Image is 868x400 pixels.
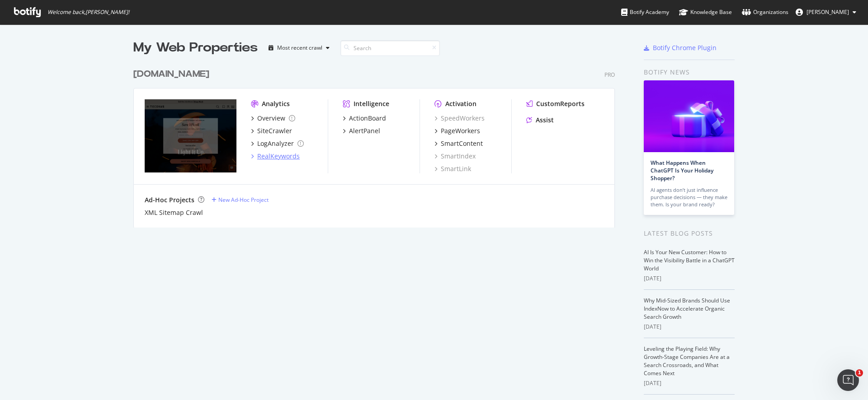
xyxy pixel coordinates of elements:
a: RealKeywords [251,152,300,161]
div: LogAnalyzer [257,139,294,148]
a: SmartContent [434,139,483,148]
div: [DATE] [644,323,735,331]
a: CustomReports [526,99,585,108]
div: Ad-Hoc Projects [145,195,194,205]
img: tecovas.com [145,99,236,172]
a: What Happens When ChatGPT Is Your Holiday Shopper? [651,159,713,182]
div: Botify Academy [621,8,669,17]
span: Welcome back, [PERSON_NAME] ! [47,9,129,16]
span: Jennifer Watson [807,8,849,16]
div: Analytics [262,99,290,108]
div: CustomReports [536,99,585,108]
a: PageWorkers [434,126,480,135]
a: SmartLink [434,164,471,173]
div: My Web Properties [133,39,258,57]
div: [DATE] [644,379,735,387]
a: ActionBoard [343,114,386,123]
a: Overview [251,114,295,123]
div: New Ad-Hoc Project [218,196,269,204]
button: Most recent crawl [265,41,333,55]
span: 1 [856,369,863,377]
a: LogAnalyzer [251,139,304,148]
a: [DOMAIN_NAME] [133,68,213,81]
a: AI Is Your New Customer: How to Win the Visibility Battle in a ChatGPT World [644,248,735,272]
a: Assist [526,116,554,125]
a: SmartIndex [434,152,476,161]
div: [DOMAIN_NAME] [133,68,209,81]
div: Botify news [644,67,735,77]
a: XML Sitemap Crawl [145,208,203,217]
div: ActionBoard [349,114,386,123]
a: SiteCrawler [251,126,292,135]
a: Botify Chrome Plugin [644,43,717,52]
div: [DATE] [644,274,735,283]
a: Leveling the Playing Field: Why Growth-Stage Companies Are at a Search Crossroads, and What Comes... [644,345,730,377]
div: Most recent crawl [277,45,322,51]
div: RealKeywords [257,152,300,161]
div: Knowledge Base [679,8,732,17]
a: SpeedWorkers [434,114,485,123]
div: Intelligence [354,99,389,108]
div: Activation [445,99,476,108]
div: AlertPanel [349,126,380,135]
button: [PERSON_NAME] [788,5,863,19]
a: New Ad-Hoc Project [212,196,269,204]
div: AI agents don’t just influence purchase decisions — they make them. Is your brand ready? [651,186,727,208]
img: What Happens When ChatGPT Is Your Holiday Shopper? [644,80,734,152]
div: Latest Blog Posts [644,228,735,238]
a: Why Mid-Sized Brands Should Use IndexNow to Accelerate Organic Search Growth [644,297,730,321]
iframe: Intercom live chat [837,369,859,391]
div: SmartContent [441,139,483,148]
a: AlertPanel [343,126,380,135]
div: Assist [536,116,554,125]
div: grid [133,57,622,228]
div: PageWorkers [441,126,480,135]
input: Search [340,40,440,56]
div: Organizations [742,8,788,17]
div: Pro [604,71,615,79]
div: Botify Chrome Plugin [653,43,717,52]
div: SiteCrawler [257,126,292,135]
div: Overview [257,114,285,123]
